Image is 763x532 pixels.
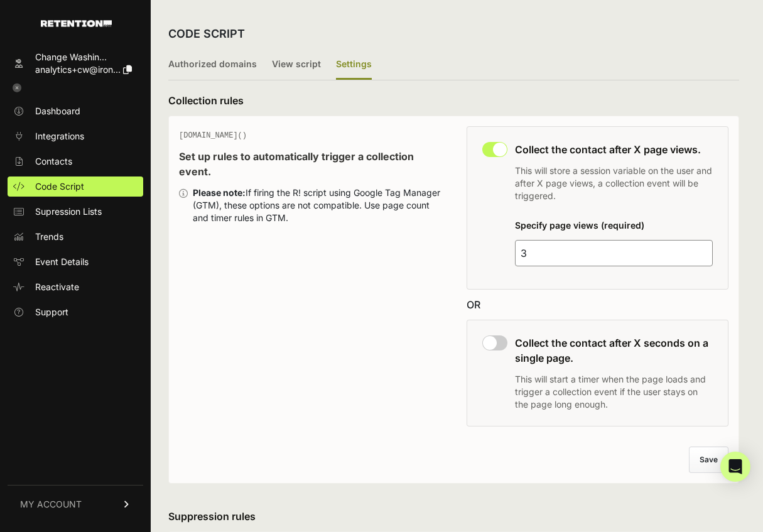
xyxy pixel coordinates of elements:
[8,151,143,171] a: Contacts
[8,202,143,222] a: Supression Lists
[41,20,112,27] img: Retention.com
[193,187,246,198] strong: Please note:
[35,180,84,193] span: Code Script
[8,252,143,272] a: Event Details
[272,50,321,80] label: View script
[515,142,713,157] h3: Collect the contact after X page views.
[168,25,245,43] h2: CODE SCRIPT
[35,155,72,168] span: Contacts
[8,126,143,146] a: Integrations
[336,50,372,80] label: Settings
[8,176,143,197] a: Code Script
[515,373,713,411] p: This will start a timer when the page loads and trigger a collection event if the user stays on t...
[35,51,132,63] div: Change Washin...
[8,485,143,523] a: MY ACCOUNT
[35,256,89,268] span: Event Details
[467,297,729,312] div: OR
[179,131,247,140] span: [DOMAIN_NAME]()
[35,231,63,243] span: Trends
[720,452,750,482] div: Open Intercom Messenger
[20,498,82,511] span: MY ACCOUNT
[515,240,713,266] input: 4
[35,281,79,293] span: Reactivate
[168,50,257,80] label: Authorized domains
[193,187,441,224] div: If firing the R! script using Google Tag Manager (GTM), these options are not compatible. Use pag...
[35,105,80,117] span: Dashboard
[168,93,739,108] h3: Collection rules
[689,447,728,473] button: Save
[8,302,143,322] a: Support
[179,150,414,178] strong: Set up rules to automatically trigger a collection event.
[515,335,713,366] h3: Collect the contact after X seconds on a single page.
[8,227,143,247] a: Trends
[35,130,84,143] span: Integrations
[8,101,143,121] a: Dashboard
[168,509,739,524] h3: Suppression rules
[8,47,143,80] a: Change Washin... analytics+cw@iron...
[35,64,121,75] span: analytics+cw@iron...
[515,220,644,231] label: Specify page views (required)
[35,306,68,318] span: Support
[8,277,143,297] a: Reactivate
[35,205,102,218] span: Supression Lists
[515,165,713,202] p: This will store a session variable on the user and after X page views, a collection event will be...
